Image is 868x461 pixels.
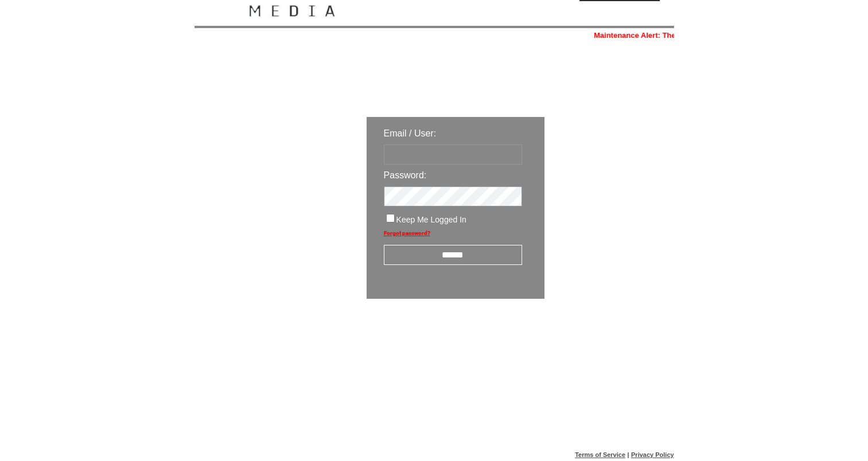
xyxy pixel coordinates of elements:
a: Privacy Policy [631,451,674,458]
span: | [627,451,629,458]
a: Forgot password? [384,230,430,236]
img: transparent.png [578,327,635,342]
a: Terms of Service [575,451,625,458]
span: Password: [384,170,427,180]
span: Email / User: [384,128,437,138]
marquee: Maintenance Alert: The server will be restarted shortly due to a software upgrade. Please save yo... [194,31,674,40]
span: Keep Me Logged In [396,215,466,224]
